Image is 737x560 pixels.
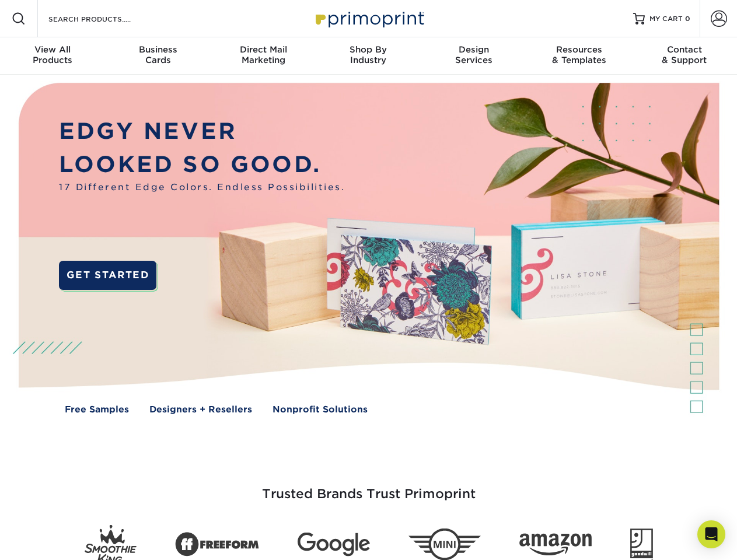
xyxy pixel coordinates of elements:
img: Goodwill [630,528,653,560]
span: Business [105,44,210,55]
div: Open Intercom Messenger [697,520,725,548]
span: 17 Different Edge Colors. Endless Possibilities. [59,181,345,194]
input: SEARCH PRODUCTS..... [47,12,161,26]
img: Primoprint [310,6,427,31]
div: Marketing [211,44,316,65]
span: Design [421,44,526,55]
a: Contact& Support [632,37,737,75]
a: BusinessCards [105,37,210,75]
img: Google [298,533,370,556]
span: Direct Mail [211,44,316,55]
a: Nonprofit Solutions [273,403,368,416]
a: Direct MailMarketing [211,37,316,75]
a: Shop ByIndustry [316,37,421,75]
div: Industry [316,44,421,65]
img: Amazon [519,534,592,556]
div: & Templates [526,44,631,65]
span: 0 [685,15,690,23]
div: Cards [105,44,210,65]
a: Resources& Templates [526,37,631,75]
p: LOOKED SO GOOD. [59,148,345,181]
h3: Trusted Brands Trust Primoprint [27,459,710,516]
a: Designers + Resellers [149,403,252,416]
span: Resources [526,44,631,55]
div: Services [421,44,526,65]
p: EDGY NEVER [59,115,345,148]
a: DesignServices [421,37,526,75]
div: & Support [632,44,737,65]
a: GET STARTED [59,261,156,290]
span: Shop By [316,44,421,55]
span: MY CART [649,14,683,24]
span: Contact [632,44,737,55]
a: Free Samples [65,403,129,416]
